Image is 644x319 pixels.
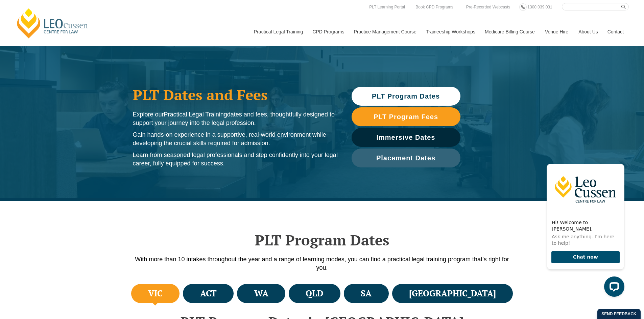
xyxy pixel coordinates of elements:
[480,17,540,46] a: Medicare Billing Course
[148,288,163,299] h4: VIC
[352,87,460,106] a: PLT Program Dates
[200,288,217,299] h4: ACT
[307,17,349,46] a: CPD Programs
[464,3,512,11] a: Pre-Recorded Webcasts
[372,93,440,100] span: PLT Program Dates
[129,232,515,248] h2: PLT Program Dates
[376,155,435,161] span: Placement Dates
[249,17,308,46] a: Practical Legal Training
[133,151,338,168] p: Learn from seasoned legal professionals and step confidently into your legal career, fully equipp...
[602,17,629,46] a: Contact
[133,110,338,127] p: Explore our dates and fees, thoughtfully designed to support your journey into the legal profession.
[541,158,627,302] iframe: LiveChat chat widget
[352,107,460,126] a: PLT Program Fees
[409,288,496,299] h4: [GEOGRAPHIC_DATA]
[527,5,552,9] span: 1300 039 031
[254,288,268,299] h4: WA
[421,17,480,46] a: Traineeship Workshops
[540,17,573,46] a: Venue Hire
[374,113,438,120] span: PLT Program Fees
[349,17,421,46] a: Practice Management Course
[367,3,407,11] a: PLT Learning Portal
[129,255,515,272] p: With more than 10 intakes throughout the year and a range of learning modes, you can find a pract...
[573,17,602,46] a: About Us
[15,7,90,39] a: [PERSON_NAME] Centre for Law
[377,134,435,141] span: Immersive Dates
[133,86,338,103] h1: PLT Dates and Fees
[526,3,554,11] a: 1300 039 031
[164,111,227,118] span: Practical Legal Training
[133,131,338,148] p: Gain hands-on experience in a supportive, real-world environment while developing the crucial ski...
[352,128,460,147] a: Immersive Dates
[306,288,323,299] h4: QLD
[361,288,372,299] h4: SA
[352,149,460,167] a: Placement Dates
[414,3,455,11] a: Book CPD Programs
